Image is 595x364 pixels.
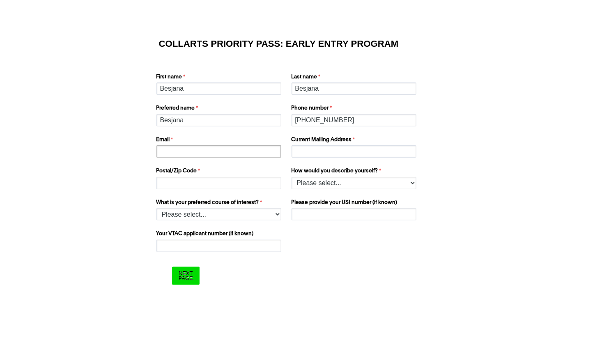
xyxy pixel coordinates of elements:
[156,240,281,252] input: Your VTAC applicant number (if known)
[292,82,416,95] input: Last name
[156,136,283,146] label: Email
[156,230,283,240] label: Your VTAC applicant number (if known)
[156,145,281,158] input: Email
[156,208,281,220] select: What is your preferred course of interest?
[292,114,416,126] input: Phone number
[156,73,283,83] label: First name
[292,177,416,189] select: How would you describe yourself?
[156,104,283,114] label: Preferred name
[156,82,281,95] input: First name
[292,73,418,83] label: Last name
[292,104,418,114] label: Phone number
[292,167,418,177] label: How would you describe yourself?
[156,167,283,177] label: Postal/Zip Code
[156,114,281,126] input: Preferred name
[292,199,418,208] label: Please provide your USI number (if known)
[172,267,200,284] input: Next Page
[156,177,281,189] input: Postal/Zip Code
[292,136,418,146] label: Current Mailing Address
[159,40,436,48] h1: COLLARTS PRIORITY PASS: EARLY ENTRY PROGRAM
[156,199,283,208] label: What is your preferred course of interest?
[292,208,416,220] input: Please provide your USI number (if known)
[292,145,416,158] input: Current Mailing Address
